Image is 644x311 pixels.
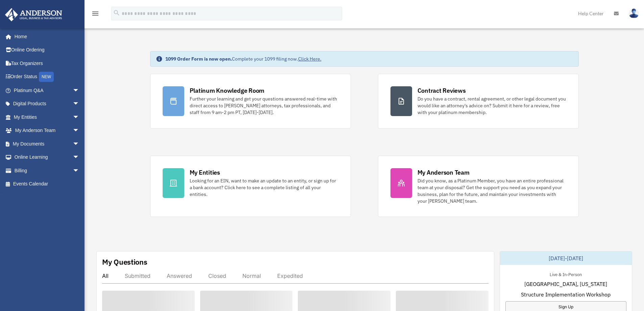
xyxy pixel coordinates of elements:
[5,151,90,164] a: Online Learningarrow_drop_down
[418,86,466,95] div: Contract Reviews
[73,151,86,164] span: arrow_drop_down
[5,164,90,177] a: Billingarrow_drop_down
[5,57,90,70] a: Tax Organizers
[73,164,86,178] span: arrow_drop_down
[5,84,90,97] a: Platinum Q&Aarrow_drop_down
[5,137,90,151] a: My Documentsarrow_drop_down
[500,251,632,265] div: [DATE]-[DATE]
[5,70,90,84] a: Order StatusNEW
[102,257,147,267] div: My Questions
[208,272,226,279] div: Closed
[150,74,351,129] a: Platinum Knowledge Room Further your learning and get your questions answered real-time with dire...
[125,272,150,279] div: Submitted
[378,156,579,217] a: My Anderson Team Did you know, as a Platinum Member, you have an entire professional team at your...
[190,177,338,198] div: Looking for an EIN, want to make an update to an entity, or sign up for a bank account? Click her...
[378,74,579,129] a: Contract Reviews Do you have a contract, rental agreement, or other legal document you would like...
[544,270,587,277] div: Live & In-Person
[418,95,566,116] div: Do you have a contract, rental agreement, or other legal document you would like an attorney's ad...
[102,272,109,279] div: All
[190,95,338,116] div: Further your learning and get your questions answered real-time with direct access to [PERSON_NAM...
[5,43,90,57] a: Online Ordering
[91,12,99,18] a: menu
[39,72,54,82] div: NEW
[5,110,90,124] a: My Entitiesarrow_drop_down
[629,8,639,18] img: User Pic
[521,290,611,298] span: Structure Implementation Workshop
[73,110,86,124] span: arrow_drop_down
[165,56,232,62] strong: 1099 Order Form is now open.
[418,177,566,204] div: Did you know, as a Platinum Member, you have an entire professional team at your disposal? Get th...
[5,97,90,111] a: Digital Productsarrow_drop_down
[165,55,321,62] div: Complete your 1099 filing now.
[5,124,90,137] a: My Anderson Teamarrow_drop_down
[167,272,192,279] div: Answered
[524,280,607,288] span: [GEOGRAPHIC_DATA], [US_STATE]
[73,124,86,138] span: arrow_drop_down
[73,97,86,111] span: arrow_drop_down
[242,272,261,279] div: Normal
[5,30,86,43] a: Home
[190,86,265,95] div: Platinum Knowledge Room
[5,177,90,191] a: Events Calendar
[190,168,220,177] div: My Entities
[3,8,64,21] img: Anderson Advisors Platinum Portal
[418,168,470,177] div: My Anderson Team
[277,272,303,279] div: Expedited
[73,137,86,151] span: arrow_drop_down
[150,156,351,217] a: My Entities Looking for an EIN, want to make an update to an entity, or sign up for a bank accoun...
[73,84,86,97] span: arrow_drop_down
[298,56,321,62] a: Click Here.
[91,9,99,18] i: menu
[113,9,120,17] i: search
